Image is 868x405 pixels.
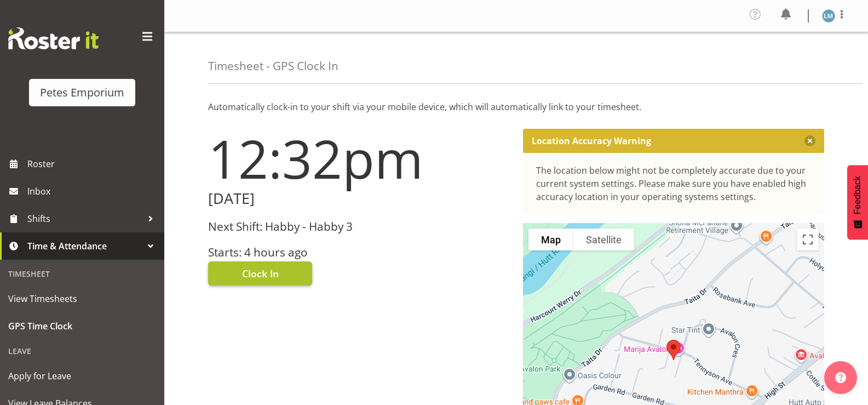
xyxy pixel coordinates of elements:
span: Roster [27,156,159,172]
span: Inbox [27,183,159,199]
img: lianne-morete5410.jpg [822,9,835,22]
h2: [DATE] [208,190,510,207]
span: Time & Attendance [27,238,142,254]
span: Feedback [853,176,863,214]
img: Rosterit website logo [8,27,99,49]
h1: 12:32pm [208,129,510,188]
a: Apply for Leave [3,362,162,390]
button: Feedback - Show survey [847,165,868,239]
p: Automatically clock-in to your shift via your mobile device, which will automatically link to you... [208,100,824,113]
div: Petes Emporium [40,84,124,101]
button: Show satellite imagery [573,229,634,250]
img: help-xxl-2.png [835,372,846,383]
h4: Timesheet - GPS Clock In [208,60,338,72]
div: Leave [3,340,162,362]
h3: Next Shift: Habby - Habby 3 [208,220,510,233]
div: Timesheet [3,263,162,285]
a: View Timesheets [3,285,162,312]
span: GPS Time Clock [8,318,156,334]
a: GPS Time Clock [3,312,162,340]
span: Clock In [242,266,279,281]
div: The location below might not be completely accurate due to your current system settings. Please m... [536,164,812,203]
h3: Starts: 4 hours ago [208,246,510,259]
span: View Timesheets [8,290,156,307]
button: Show street map [528,229,573,250]
p: Location Accuracy Warning [532,135,651,146]
span: Shifts [27,210,142,227]
button: Toggle fullscreen view [797,229,819,250]
button: Clock In [208,261,312,286]
button: Close message [804,135,815,146]
span: Apply for Leave [8,368,156,384]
